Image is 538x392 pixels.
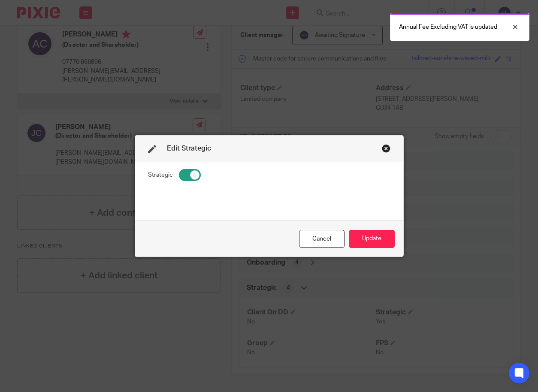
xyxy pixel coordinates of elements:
[349,230,395,248] button: Update
[399,23,497,31] p: Annual Fee Excluding VAT is updated
[148,171,173,179] label: Strategic
[299,230,345,248] div: Close this dialog window
[167,145,211,152] span: Edit Strategic
[382,144,390,153] div: Close this dialog window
